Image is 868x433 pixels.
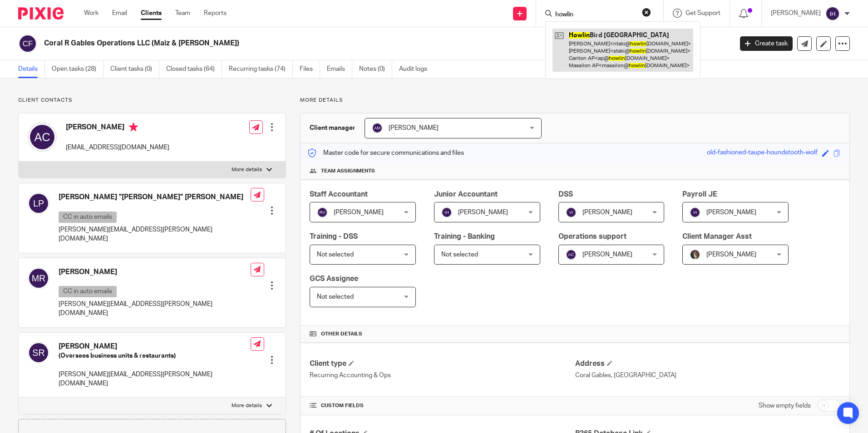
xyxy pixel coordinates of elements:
img: svg%3E [28,192,49,214]
a: Files [300,60,320,78]
span: [PERSON_NAME] [582,209,632,216]
span: Not selected [441,251,478,258]
p: CC in auto emails [59,212,117,223]
p: [PERSON_NAME] [771,9,821,18]
a: Details [18,60,45,78]
img: Profile%20picture%20JUS.JPG [690,249,700,260]
label: Show empty fields [759,401,811,410]
a: Closed tasks (64) [166,60,222,78]
span: Not selected [317,294,354,300]
input: Search [554,11,636,19]
p: Master code for secure communications and files [307,148,464,157]
span: Get Support [686,10,720,16]
span: Payroll JE [682,191,717,198]
a: Notes (0) [359,60,392,78]
h4: [PERSON_NAME] "[PERSON_NAME]" [PERSON_NAME] [59,192,251,202]
span: [PERSON_NAME] [334,209,384,216]
img: svg%3E [372,123,383,133]
img: svg%3E [690,207,700,218]
h4: Client type [310,359,575,369]
span: [PERSON_NAME] [389,125,439,131]
span: Team assignments [321,167,375,175]
a: Create task [740,36,793,51]
span: Operations support [558,233,626,240]
p: Client contacts [18,97,286,104]
a: Emails [327,60,352,78]
img: svg%3E [28,267,49,289]
a: Client tasks (0) [110,60,159,78]
p: [EMAIL_ADDRESS][DOMAIN_NAME] [66,143,169,152]
img: svg%3E [441,207,452,218]
h4: [PERSON_NAME] [66,123,169,134]
span: Client Manager Asst [682,233,752,240]
img: svg%3E [566,249,577,260]
a: Work [84,9,99,18]
span: Training - Banking [434,233,495,240]
span: [PERSON_NAME] [458,209,508,216]
p: Recurring Accounting & Ops [310,371,575,380]
img: svg%3E [825,6,840,21]
img: svg%3E [28,123,57,152]
p: More details [232,166,262,173]
a: Audit logs [399,60,434,78]
span: Training - DSS [310,233,358,240]
h5: (Oversees business units & restaurants) [59,351,251,360]
a: Email [112,9,127,18]
div: old-fashioned-taupe-houndstooth-wolf [707,148,818,158]
span: [PERSON_NAME] [582,251,632,258]
span: Staff Accountant [310,191,368,198]
span: GCS Assignee [310,275,358,282]
a: Open tasks (28) [52,60,104,78]
p: Coral Gables, [GEOGRAPHIC_DATA] [575,371,840,380]
h2: Coral R Gables Operations LLC (Maiz & [PERSON_NAME]) [44,39,590,48]
h3: Client manager [310,123,355,133]
a: Reports [204,9,227,18]
h4: [PERSON_NAME] [59,342,251,351]
p: [PERSON_NAME][EMAIL_ADDRESS][PERSON_NAME][DOMAIN_NAME] [59,225,251,244]
p: [PERSON_NAME][EMAIL_ADDRESS][PERSON_NAME][DOMAIN_NAME] [59,370,251,389]
h4: [PERSON_NAME] [59,267,251,277]
p: [PERSON_NAME][EMAIL_ADDRESS][PERSON_NAME][DOMAIN_NAME] [59,300,251,318]
a: Team [175,9,190,18]
p: More details [300,97,850,104]
span: [PERSON_NAME] [706,209,756,216]
i: Primary [129,123,138,132]
span: Not selected [317,251,354,258]
span: [PERSON_NAME] [706,251,756,258]
span: DSS [558,191,573,198]
h4: Address [575,359,840,369]
img: svg%3E [18,34,37,53]
img: svg%3E [566,207,577,218]
span: Other details [321,330,362,338]
p: More details [232,402,262,409]
h4: CUSTOM FIELDS [310,402,575,409]
img: Pixie [18,7,64,20]
img: svg%3E [28,342,49,364]
img: svg%3E [317,207,328,218]
p: CC in auto emails [59,286,117,297]
a: Recurring tasks (74) [229,60,293,78]
button: Clear [642,8,651,17]
span: Junior Accountant [434,191,498,198]
a: Clients [141,9,162,18]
